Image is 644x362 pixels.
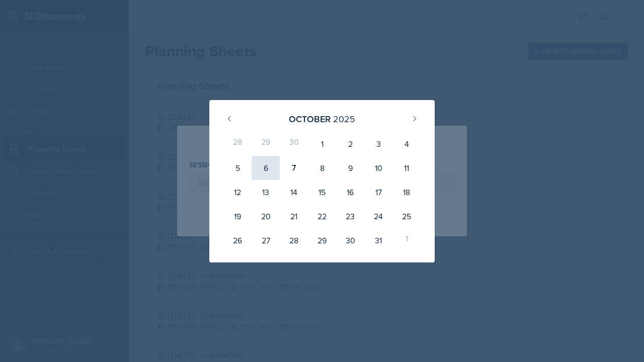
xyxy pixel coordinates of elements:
[252,156,280,180] div: 6
[280,132,308,156] div: 30
[223,156,252,180] div: 5
[308,204,336,228] div: 22
[364,156,392,180] div: 10
[336,204,364,228] div: 23
[252,228,280,252] div: 27
[333,112,355,126] div: 2025
[336,156,364,180] div: 9
[252,204,280,228] div: 20
[223,132,252,156] div: 28
[392,132,421,156] div: 4
[289,112,331,126] div: October
[223,180,252,204] div: 12
[280,156,308,180] div: 7
[392,156,421,180] div: 11
[364,132,392,156] div: 3
[308,180,336,204] div: 15
[280,180,308,204] div: 14
[280,228,308,252] div: 28
[336,132,364,156] div: 2
[252,132,280,156] div: 29
[336,180,364,204] div: 16
[280,204,308,228] div: 21
[364,228,392,252] div: 31
[252,180,280,204] div: 13
[392,228,421,252] div: 1
[392,204,421,228] div: 25
[223,204,252,228] div: 19
[392,180,421,204] div: 18
[308,132,336,156] div: 1
[308,156,336,180] div: 8
[223,228,252,252] div: 26
[308,228,336,252] div: 29
[364,204,392,228] div: 24
[336,228,364,252] div: 30
[364,180,392,204] div: 17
